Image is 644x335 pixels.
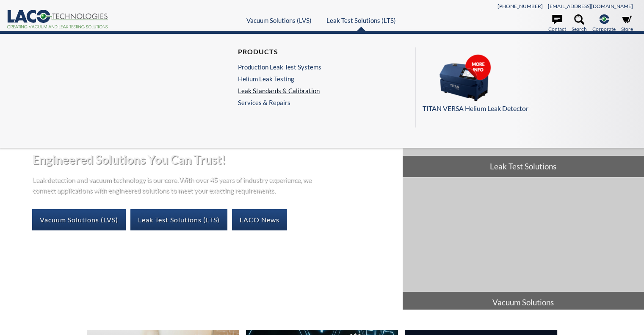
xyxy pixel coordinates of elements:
[238,75,321,83] a: Helium Leak Testing
[238,99,326,106] a: Services & Repairs
[423,103,631,114] p: TITAN VERSA Helium Leak Detector
[326,17,396,24] a: Leak Test Solutions (LTS)
[246,17,312,24] a: Vacuum Solutions (LVS)
[423,54,507,102] img: Menu_Pods_TV.png
[403,156,644,177] span: Leak Test Solutions
[238,47,321,56] h4: Products
[232,209,287,230] a: LACO News
[548,14,566,33] a: Contact
[498,3,543,9] a: [PHONE_NUMBER]
[238,87,321,94] a: Leak Standards & Calibration
[572,14,587,33] a: Search
[403,292,644,313] span: Vacuum Solutions
[130,209,227,230] a: Leak Test Solutions (LTS)
[403,177,644,313] a: Vacuum Solutions
[592,25,616,33] span: Corporate
[238,63,321,71] a: Production Leak Test Systems
[621,14,633,33] a: Store
[32,209,126,230] a: Vacuum Solutions (LVS)
[32,152,396,167] h2: Engineered Solutions You Can Trust!
[32,174,316,196] p: Leak detection and vacuum technology is our core. With over 45 years of industry experience, we c...
[423,54,631,114] a: TITAN VERSA Helium Leak Detector
[548,3,633,9] a: [EMAIL_ADDRESS][DOMAIN_NAME]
